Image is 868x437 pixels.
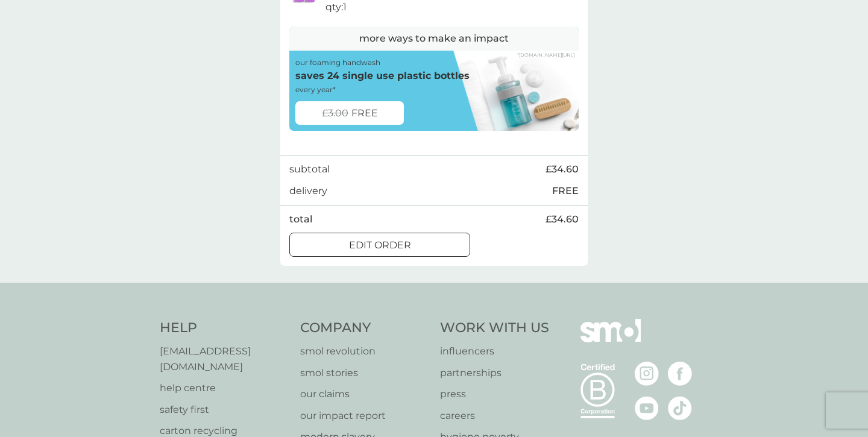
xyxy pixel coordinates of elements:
a: press [440,386,549,402]
a: *[DOMAIN_NAME][URL] [517,52,574,57]
h4: Help [160,319,288,338]
a: safety first [160,402,288,418]
img: visit the smol Tiktok page [668,396,692,420]
a: our impact report [300,408,429,424]
span: FREE [351,105,378,121]
h4: Company [300,319,429,338]
a: influencers [440,344,549,359]
a: smol stories [300,365,429,381]
img: visit the smol Facebook page [668,362,692,386]
p: subtotal [289,162,330,177]
p: saves 24 single use plastic bottles [295,68,470,84]
a: our claims [300,386,429,402]
p: every year* [295,84,336,95]
span: £3.00 [322,105,348,121]
span: £34.60 [546,162,579,177]
a: careers [440,408,549,424]
a: [EMAIL_ADDRESS][DOMAIN_NAME] [160,344,288,374]
p: FREE [552,183,579,199]
p: our foaming handwash [295,57,380,68]
a: smol revolution [300,344,429,359]
a: partnerships [440,365,549,381]
button: edit order [289,233,470,257]
p: total [289,212,312,227]
h4: Work With Us [440,319,549,338]
span: £34.60 [546,212,579,227]
a: help centre [160,380,288,396]
p: edit order [349,237,411,253]
img: visit the smol Youtube page [635,396,659,420]
img: visit the smol Instagram page [635,362,659,386]
img: smol [580,319,641,360]
p: delivery [289,183,327,199]
p: more ways to make an impact [359,31,509,46]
